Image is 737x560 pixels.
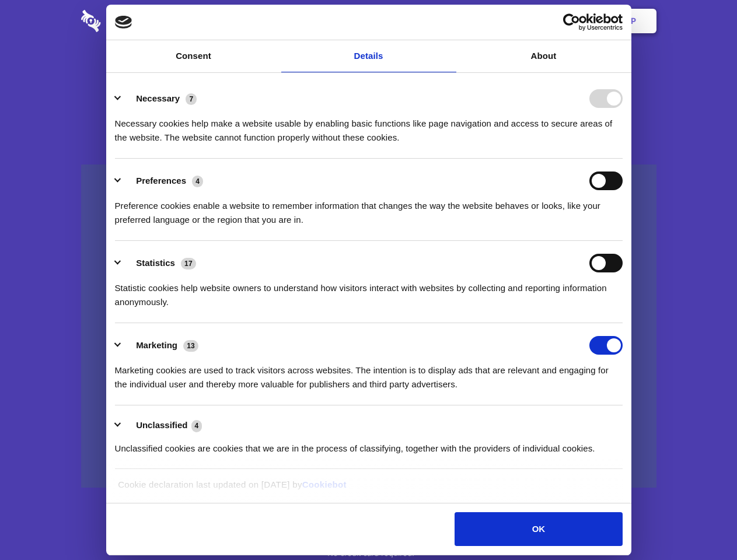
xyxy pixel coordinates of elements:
label: Necessary [136,93,180,103]
div: Necessary cookies help make a website usable by enabling basic functions like page navigation and... [115,108,623,145]
h4: Auto-redaction of sensitive data, encrypted data sharing and self-destructing private chats. Shar... [81,106,656,145]
span: 4 [191,420,202,432]
a: About [456,40,631,72]
a: Cookiebot [302,480,347,489]
button: OK [455,512,622,546]
a: Usercentrics Cookiebot - opens in a new window [521,13,623,31]
a: Login [529,3,580,39]
a: Consent [106,40,281,72]
label: Marketing [136,340,177,350]
span: 7 [186,93,197,105]
img: logo [115,16,132,29]
a: Contact [473,3,527,39]
a: Wistia video thumbnail [81,164,656,488]
div: Preference cookies enable a website to remember information that changes the way the website beha... [115,190,623,227]
label: Preferences [136,176,186,185]
span: 13 [183,340,198,352]
button: Necessary (7) [115,89,204,108]
div: Cookie declaration last updated on [DATE] by [109,478,628,501]
img: logo-wordmark-white-trans-d4663122ce5f474addd5e946df7df03e33cb6a1c49d2221995e7729f52c070b2.svg [81,10,181,32]
button: Preferences (4) [115,171,211,190]
button: Statistics (17) [115,254,204,272]
span: 17 [181,258,196,269]
h1: Eliminate Slack Data Loss. [81,52,656,94]
div: Unclassified cookies are cookies that we are in the process of classifying, together with the pro... [115,433,623,456]
div: Marketing cookies are used to track visitors across websites. The intention is to display ads tha... [115,355,623,391]
button: Marketing (13) [115,336,206,355]
iframe: Drift Widget Chat Controller [679,502,723,546]
a: Details [281,40,456,72]
div: Statistic cookies help website owners to understand how visitors interact with websites by collec... [115,272,623,309]
label: Statistics [136,258,175,268]
a: Pricing [343,3,393,39]
button: Unclassified (4) [115,418,209,433]
span: 4 [192,176,203,187]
